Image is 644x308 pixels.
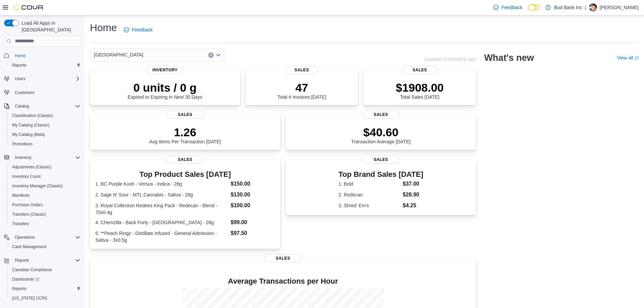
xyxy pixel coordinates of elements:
[1,256,83,265] button: Reports
[9,220,80,228] span: Transfers
[9,121,52,129] a: My Catalog (Classic)
[12,102,31,110] button: Catalog
[121,23,155,37] a: Feedback
[9,121,80,129] span: My Catalog (Classic)
[149,125,221,144] div: Avg Items Per Transaction [DATE]
[9,140,35,148] a: Promotions
[9,294,80,302] span: Washington CCRS
[351,125,411,139] p: $40.60
[15,235,35,240] span: Operations
[484,52,534,63] h2: What's new
[95,170,275,179] h3: Top Product Sales [DATE]
[7,242,83,252] button: Cash Management
[9,285,29,293] a: Reports
[12,244,46,250] span: Cash Management
[403,180,423,188] dd: $37.00
[7,265,83,275] button: Canadian Compliance
[9,112,80,120] span: Classification (Classic)
[208,52,214,58] button: Clear input
[12,141,33,147] span: Promotions
[231,202,275,210] dd: $100.00
[12,183,63,189] span: Inventory Manager (Classic)
[12,88,80,97] span: Customers
[9,201,80,209] span: Purchase Orders
[12,153,80,162] span: Inventory
[600,3,639,11] p: [PERSON_NAME]
[7,210,83,219] button: Transfers (Classic)
[9,182,66,190] a: Inventory Manager (Classic)
[277,81,326,94] p: 47
[95,277,471,285] h4: Average Transactions per Hour
[231,191,275,199] dd: $130.00
[231,229,275,237] dd: $97.50
[9,191,32,199] a: Manifests
[7,172,83,181] button: Inventory Count
[15,76,25,81] span: Users
[12,212,46,217] span: Transfers (Classic)
[12,286,26,291] span: Reports
[9,220,32,228] a: Transfers
[9,163,80,171] span: Adjustments (Classic)
[589,3,597,11] div: Darren Lopes
[7,61,83,70] button: Reports
[9,210,49,218] a: Transfers (Classic)
[362,156,400,164] span: Sales
[12,164,51,170] span: Adjustments (Classic)
[491,1,525,14] a: Feedback
[9,266,55,274] a: Canadian Compliance
[1,153,83,162] button: Inventory
[15,90,34,95] span: Customers
[7,293,83,303] button: [US_STATE] CCRS
[396,81,444,100] div: Total Sales [DATE]
[9,61,29,69] a: Reports
[9,210,80,218] span: Transfers (Classic)
[501,4,522,11] span: Feedback
[9,163,54,171] a: Adjustments (Classic)
[9,191,80,199] span: Manifests
[128,81,202,94] p: 0 units / 0 g
[12,221,29,227] span: Transfers
[403,202,423,210] dd: $4.25
[635,56,639,60] svg: External link
[9,131,80,139] span: My Catalog (Beta)
[12,267,52,273] span: Canadian Compliance
[285,66,319,74] span: Sales
[617,55,639,61] a: View allExternal link
[528,4,542,11] input: Dark Mode
[277,81,326,100] div: Total # Invoices [DATE]
[90,21,117,34] h1: Home
[7,275,83,284] a: Dashboards
[1,74,83,84] button: Users
[95,230,228,243] dt: 5. **Peach Ringz - Distillate Infused - General Admission - Sativa - 3x0.5g
[12,256,80,264] span: Reports
[351,125,411,144] div: Transaction Average [DATE]
[1,233,83,242] button: Operations
[12,89,37,97] a: Customers
[9,275,42,283] a: Dashboards
[216,52,221,58] button: Open list of options
[231,218,275,227] dd: $99.00
[94,51,143,59] span: [GEOGRAPHIC_DATA]
[9,61,80,69] span: Reports
[7,111,83,120] button: Classification (Classic)
[166,156,204,164] span: Sales
[1,101,83,111] button: Catalog
[9,201,46,209] a: Purchase Orders
[362,111,400,119] span: Sales
[12,193,29,198] span: Manifests
[12,63,26,68] span: Reports
[12,132,45,137] span: My Catalog (Beta)
[19,20,80,33] span: Load All Apps in [GEOGRAPHIC_DATA]
[15,103,29,109] span: Catalog
[338,202,400,209] dt: 3. Shred' Em's
[9,182,80,190] span: Inventory Manager (Classic)
[95,202,228,216] dt: 3. Royal Collection Redees King Pack - Redecan - Blend - 70x0.4g
[146,66,184,74] span: Inventory
[166,111,204,119] span: Sales
[12,202,43,208] span: Purchase Orders
[12,233,80,241] span: Operations
[7,191,83,200] button: Manifests
[12,52,28,60] a: Home
[12,233,38,241] button: Operations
